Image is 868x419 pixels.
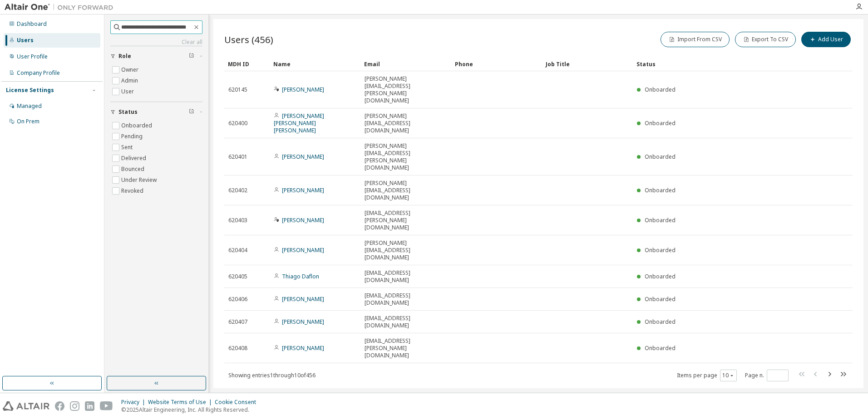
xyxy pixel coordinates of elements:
[365,112,447,134] span: [PERSON_NAME][EMAIL_ADDRESS][DOMAIN_NAME]
[17,20,47,28] div: Dashboard
[282,344,324,352] a: [PERSON_NAME]
[121,131,144,142] label: Pending
[645,186,676,194] span: Onboarded
[121,175,158,185] label: Under Review
[282,295,324,303] a: [PERSON_NAME]
[148,399,215,406] div: Website Terms of Use
[282,153,324,161] a: [PERSON_NAME]
[121,185,145,196] label: Revoked
[365,315,447,329] span: [EMAIL_ADDRESS][DOMAIN_NAME]
[282,246,324,254] a: [PERSON_NAME]
[645,119,676,127] span: Onboarded
[645,246,676,254] span: Onboarded
[121,399,148,406] div: Privacy
[121,406,261,414] p: © 2025 Altair Engineering, Inc. All Rights Reserved.
[365,180,447,201] span: [PERSON_NAME][EMAIL_ADDRESS][DOMAIN_NAME]
[121,142,134,153] label: Sent
[17,69,60,77] div: Company Profile
[365,269,447,284] span: [EMAIL_ADDRESS][DOMAIN_NAME]
[228,187,247,194] span: 620402
[5,3,118,12] img: Altair One
[121,120,154,131] label: Onboarded
[455,57,538,71] div: Phone
[17,118,39,125] div: On Prem
[364,57,448,71] div: Email
[365,142,447,171] span: [PERSON_NAME][EMAIL_ADDRESS][PERSON_NAME][DOMAIN_NAME]
[121,64,140,75] label: Owner
[745,370,789,381] span: Page n.
[365,75,447,104] span: [PERSON_NAME][EMAIL_ADDRESS][PERSON_NAME][DOMAIN_NAME]
[645,216,676,224] span: Onboarded
[228,371,316,379] span: Showing entries 1 through 10 of 456
[189,53,194,60] span: Clear filter
[118,53,131,60] span: Role
[636,57,805,71] div: Status
[645,344,676,352] span: Onboarded
[85,401,94,411] img: linkedin.svg
[677,370,737,381] span: Items per page
[6,87,54,94] div: License Settings
[228,247,247,254] span: 620404
[274,112,324,134] a: [PERSON_NAME] [PERSON_NAME] [PERSON_NAME]
[121,86,136,97] label: User
[110,46,202,66] button: Role
[645,153,676,161] span: Onboarded
[273,57,357,71] div: Name
[121,75,140,86] label: Admin
[228,153,247,161] span: 620401
[228,318,247,326] span: 620407
[189,108,194,116] span: Clear filter
[110,102,202,122] button: Status
[100,401,113,411] img: youtube.svg
[121,164,146,175] label: Bounced
[228,345,247,352] span: 620408
[228,217,247,224] span: 620403
[215,399,261,406] div: Cookie Consent
[228,273,247,280] span: 620405
[55,401,64,411] img: facebook.svg
[546,57,629,71] div: Job Title
[118,108,138,116] span: Status
[121,153,148,164] label: Delivered
[282,318,324,326] a: [PERSON_NAME]
[282,216,324,224] a: [PERSON_NAME]
[110,39,202,46] a: Clear all
[228,57,266,71] div: MDH ID
[282,273,319,280] a: Thiago Daflon
[365,337,447,359] span: [EMAIL_ADDRESS][PERSON_NAME][DOMAIN_NAME]
[17,53,48,60] div: User Profile
[365,209,447,231] span: [EMAIL_ADDRESS][PERSON_NAME][DOMAIN_NAME]
[735,32,796,47] button: Export To CSV
[224,33,273,46] span: Users (456)
[722,372,735,379] button: 10
[282,86,324,93] a: [PERSON_NAME]
[228,120,247,127] span: 620400
[17,102,42,110] div: Managed
[228,86,247,93] span: 620145
[645,295,676,303] span: Onboarded
[801,32,851,47] button: Add User
[282,186,324,194] a: [PERSON_NAME]
[645,273,676,280] span: Onboarded
[365,239,447,261] span: [PERSON_NAME][EMAIL_ADDRESS][DOMAIN_NAME]
[70,401,79,411] img: instagram.svg
[228,296,247,303] span: 620406
[645,318,676,326] span: Onboarded
[365,292,447,307] span: [EMAIL_ADDRESS][DOMAIN_NAME]
[17,37,34,44] div: Users
[645,86,676,93] span: Onboarded
[661,32,730,47] button: Import From CSV
[3,401,49,411] img: altair_logo.svg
